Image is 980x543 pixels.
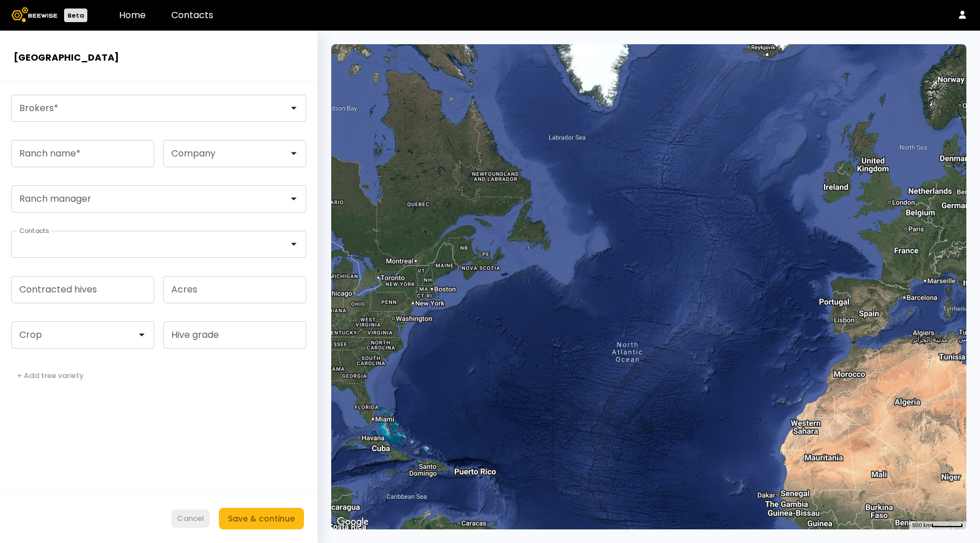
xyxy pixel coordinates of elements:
[171,510,210,528] button: Cancel
[17,370,84,381] div: + Add tree variety
[912,522,931,528] span: 500 km
[171,9,213,22] a: Contacts
[119,9,146,22] a: Home
[334,515,371,529] img: Google
[11,7,57,22] img: Beewise logo
[334,515,371,529] a: Open this area in Google Maps (opens a new window)
[11,367,90,385] button: + Add tree variety
[177,513,204,524] div: Cancel
[14,51,304,65] h2: [GEOGRAPHIC_DATA]
[64,9,87,22] div: Beta
[219,508,304,529] button: Save & continue
[909,521,966,529] button: Map Scale: 500 km per 52 pixels
[228,512,295,525] div: Save & continue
